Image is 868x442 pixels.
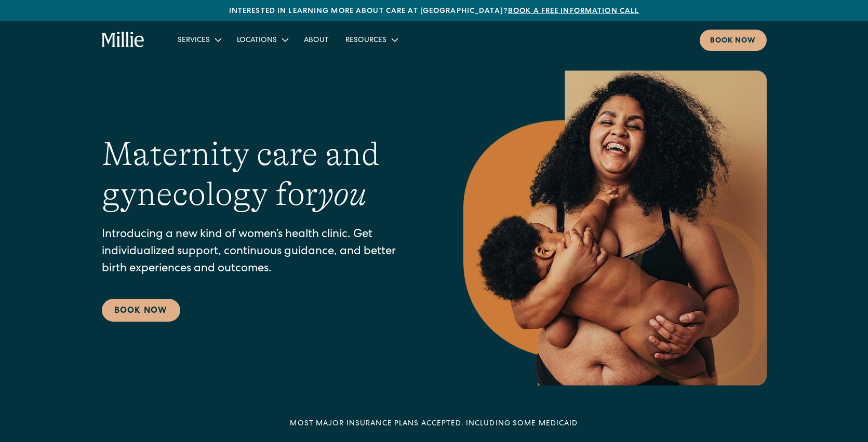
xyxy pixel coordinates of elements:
img: Smiling mother with her baby in arms, celebrating body positivity and the nurturing bond of postp... [463,71,767,385]
a: Book Now [102,299,180,322]
div: Resources [345,35,386,46]
div: Services [178,35,210,46]
div: Resources [337,31,405,48]
div: MOST MAJOR INSURANCE PLANS ACCEPTED, INCLUDING some MEDICAID [290,419,578,430]
div: Book now [710,36,756,47]
div: Locations [237,35,277,46]
a: Book now [700,30,767,51]
a: Book a free information call [508,8,639,15]
div: Locations [229,31,296,48]
div: Services [169,31,229,48]
p: Introducing a new kind of women’s health clinic. Get individualized support, continuous guidance,... [102,227,422,278]
a: About [296,31,337,48]
h1: Maternity care and gynecology for [102,134,422,214]
em: you [318,175,367,213]
a: home [102,32,145,48]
